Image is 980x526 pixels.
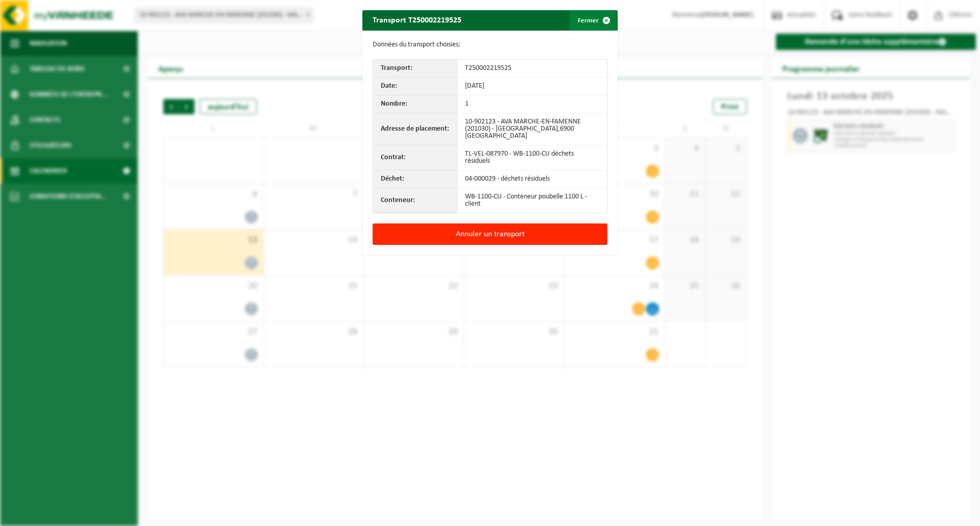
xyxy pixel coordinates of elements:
td: [DATE] [457,78,607,95]
h2: Transport T250002219525 [362,10,472,30]
th: Déchet: [373,170,457,188]
td: 10-902123 - AVA MARCHE-EN-FAMENNE (201030) - [GEOGRAPHIC_DATA],6900 [GEOGRAPHIC_DATA] [457,113,607,145]
td: 1 [457,95,607,113]
th: Nombre: [373,95,457,113]
td: TL-VEL-087970 - WB-1100-CU déchets résiduels [457,145,607,170]
th: Contrat: [373,145,457,170]
th: Date: [373,78,457,95]
th: Adresse de placement: [373,113,457,145]
th: Conteneur: [373,188,457,213]
button: Annuler un transport [373,223,607,245]
td: WB-1100-CU - Conteneur poubelle 1100 L - client [457,188,607,213]
td: T250002219525 [457,60,607,78]
td: 04-000029 - déchets résiduels [457,170,607,188]
p: Données du transport choisies: [373,41,607,49]
button: Fermer [570,10,617,31]
th: Transport: [373,60,457,78]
